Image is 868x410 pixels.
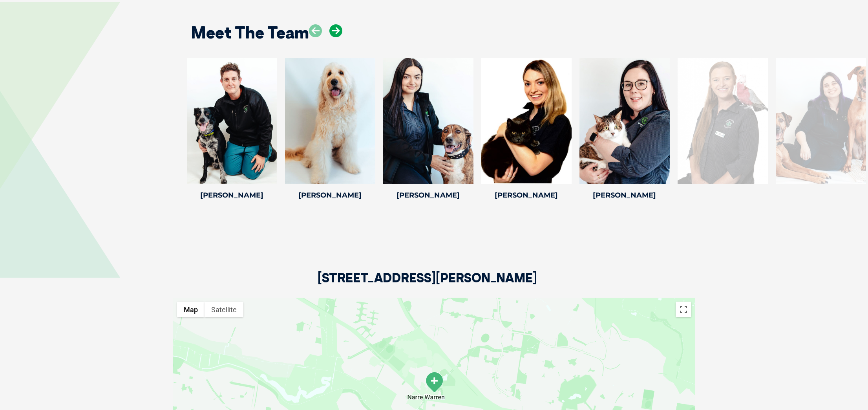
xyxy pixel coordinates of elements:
h4: [PERSON_NAME] [481,192,572,199]
button: Show satellite imagery [205,302,243,317]
button: Show street map [177,302,205,317]
h2: Meet The Team [191,24,309,41]
h4: [PERSON_NAME] [383,192,473,199]
h4: [PERSON_NAME] [285,192,375,199]
button: Toggle fullscreen view [676,302,691,317]
h4: [PERSON_NAME] [187,192,277,199]
h4: [PERSON_NAME] [579,192,670,199]
h2: [STREET_ADDRESS][PERSON_NAME] [318,271,537,298]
